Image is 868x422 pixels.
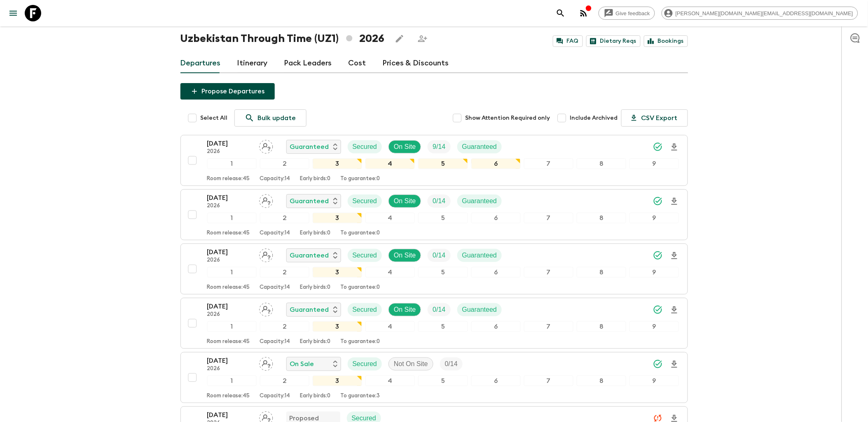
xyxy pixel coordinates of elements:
[180,53,221,73] a: Departures
[462,142,497,152] p: Guaranteed
[577,213,626,223] div: 8
[207,230,250,237] p: Room release: 45
[234,109,306,127] a: Bulk update
[365,158,415,169] div: 4
[388,303,421,316] div: On Site
[207,193,253,203] p: [DATE]
[440,357,463,371] div: Trip Fill
[433,196,445,206] p: 0 / 14
[207,158,257,169] div: 1
[471,321,521,332] div: 6
[629,158,679,169] div: 9
[313,267,362,278] div: 3
[300,393,331,399] p: Early birds: 0
[394,196,416,206] p: On Site
[259,359,273,366] span: Assign pack leader
[313,321,362,332] div: 3
[300,230,331,237] p: Early birds: 0
[669,142,679,152] svg: Download Onboarding
[621,109,688,127] button: CSV Export
[207,139,253,148] p: [DATE]
[260,393,290,399] p: Capacity: 14
[201,114,228,122] span: Select All
[671,10,858,16] span: [PERSON_NAME][DOMAIN_NAME][EMAIL_ADDRESS][DOMAIN_NAME]
[300,176,331,182] p: Early birds: 0
[388,140,421,153] div: On Site
[341,393,380,399] p: To guarantee: 3
[259,142,273,149] span: Assign pack leader
[258,113,296,123] p: Bulk update
[260,339,290,345] p: Capacity: 14
[586,35,641,47] a: Dietary Reqs
[388,357,433,371] div: Not On Site
[653,359,663,369] svg: Synced Successfully
[524,321,573,332] div: 7
[180,83,275,100] button: Propose Departures
[365,321,415,332] div: 4
[180,30,385,47] h1: Uzbekistan Through Time (UZ1) 2026
[284,53,332,73] a: Pack Leaders
[260,321,309,332] div: 2
[629,376,679,386] div: 9
[313,376,362,386] div: 3
[418,321,468,332] div: 5
[388,249,421,262] div: On Site
[418,158,468,169] div: 5
[629,321,679,332] div: 9
[348,303,382,316] div: Secured
[353,359,377,369] p: Secured
[466,114,550,122] span: Show Attention Required only
[388,195,421,208] div: On Site
[259,414,273,420] span: Assign pack leader
[341,339,380,345] p: To guarantee: 0
[418,213,468,223] div: 5
[260,213,309,223] div: 2
[260,176,290,182] p: Capacity: 14
[570,114,618,122] span: Include Archived
[433,142,445,152] p: 9 / 14
[290,142,329,152] p: Guaranteed
[394,142,416,152] p: On Site
[290,305,329,315] p: Guaranteed
[462,196,497,206] p: Guaranteed
[180,243,688,294] button: [DATE]2026Assign pack leaderGuaranteedSecuredOn SiteTrip FillGuaranteed123456789Room release:45Ca...
[552,5,569,21] button: search adventures
[365,267,415,278] div: 4
[577,158,626,169] div: 8
[341,230,380,237] p: To guarantee: 0
[653,305,663,315] svg: Synced Successfully
[433,250,445,260] p: 0 / 14
[207,257,253,264] p: 2026
[428,249,450,262] div: Trip Fill
[669,305,679,315] svg: Download Onboarding
[207,376,257,386] div: 1
[313,213,362,223] div: 3
[653,250,663,260] svg: Synced Successfully
[471,213,521,223] div: 6
[462,305,497,315] p: Guaranteed
[418,376,468,386] div: 5
[365,376,415,386] div: 4
[300,339,331,345] p: Early birds: 0
[207,311,253,318] p: 2026
[259,251,273,257] span: Assign pack leader
[290,250,329,260] p: Guaranteed
[524,158,573,169] div: 7
[207,410,253,420] p: [DATE]
[260,267,309,278] div: 2
[629,267,679,278] div: 9
[180,298,688,349] button: [DATE]2026Assign pack leaderGuaranteedSecuredOn SiteTrip FillGuaranteed123456789Room release:45Ca...
[653,196,663,206] svg: Synced Successfully
[524,213,573,223] div: 7
[290,359,314,369] p: On Sale
[180,135,688,186] button: [DATE]2026Assign pack leaderGuaranteedSecuredOn SiteTrip FillGuaranteed123456789Room release:45Ca...
[259,197,273,203] span: Assign pack leader
[644,35,688,47] a: Bookings
[428,140,450,153] div: Trip Fill
[471,376,521,386] div: 6
[348,140,382,153] div: Secured
[524,267,573,278] div: 7
[207,213,257,223] div: 1
[353,250,377,260] p: Secured
[611,10,655,16] span: Give feedback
